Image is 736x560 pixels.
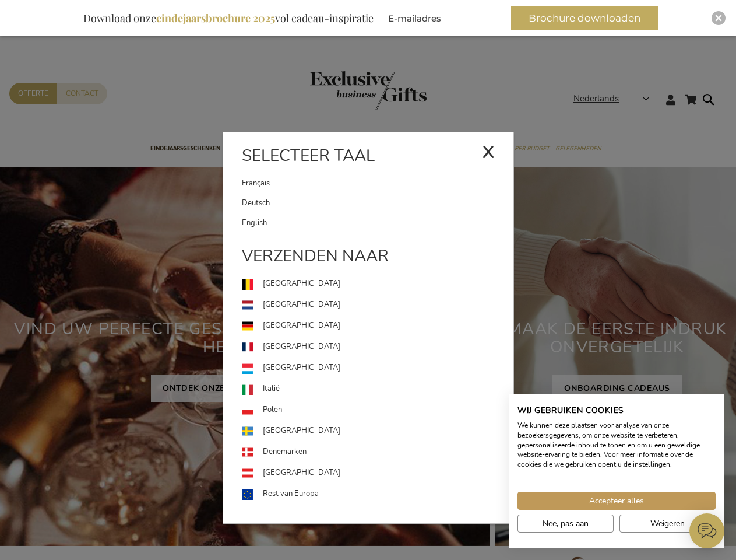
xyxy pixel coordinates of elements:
[242,442,513,463] a: Denemarken
[589,495,644,507] span: Accepteer alles
[543,517,589,530] span: Nee, pas aan
[242,337,513,358] a: [GEOGRAPHIC_DATA]
[650,517,685,530] span: Weigeren
[712,11,726,25] div: Close
[517,514,614,533] button: Pas cookie voorkeuren aan
[242,274,513,295] a: [GEOGRAPHIC_DATA]
[517,405,716,416] h2: Wij gebruiken cookies
[517,492,716,510] button: Accepteer alle cookies
[242,484,513,505] a: Rest van Europa
[242,213,513,233] a: English
[78,6,379,30] div: Download onze vol cadeau-inspiratie
[382,6,505,30] input: E-mailadres
[242,463,513,484] a: [GEOGRAPHIC_DATA]
[242,379,513,400] a: Italië
[223,244,513,274] div: Verzenden naar
[242,193,513,213] a: Deutsch
[511,6,658,30] button: Brochure downloaden
[242,421,513,442] a: [GEOGRAPHIC_DATA]
[156,11,275,25] b: eindejaarsbrochure 2025
[689,513,724,548] iframe: belco-activator-frame
[619,514,716,533] button: Alle cookies weigeren
[715,15,722,22] img: Close
[242,173,482,193] a: Français
[242,358,513,379] a: [GEOGRAPHIC_DATA]
[242,295,513,316] a: [GEOGRAPHIC_DATA]
[382,6,509,34] form: marketing offers and promotions
[242,316,513,337] a: [GEOGRAPHIC_DATA]
[517,421,716,470] p: We kunnen deze plaatsen voor analyse van onze bezoekersgegevens, om onze website te verbeteren, g...
[482,133,495,168] div: x
[223,144,513,173] div: Selecteer taal
[242,400,513,421] a: Polen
